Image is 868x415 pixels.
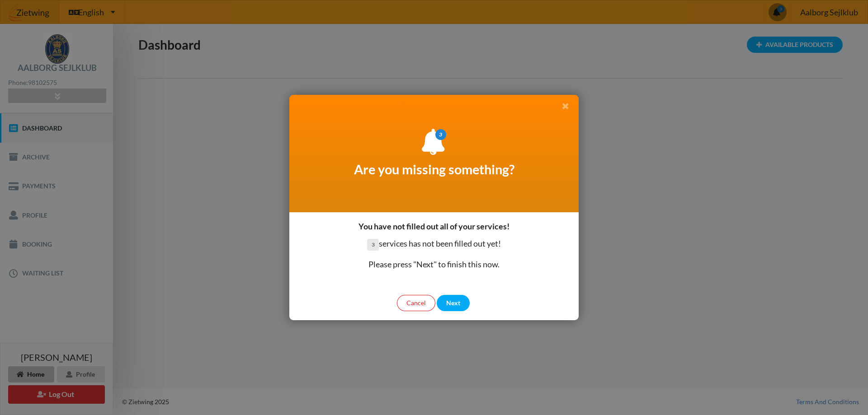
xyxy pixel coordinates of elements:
[397,295,435,311] div: Cancel
[367,239,379,251] span: 3
[435,129,446,140] i: 3
[367,238,501,251] p: services has not been filled out yet!
[367,259,501,270] p: Please press "Next" to finish this now.
[359,221,509,232] h3: You have not filled out all of your services!
[437,295,470,311] div: Next
[289,95,579,212] div: Are you missing something?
